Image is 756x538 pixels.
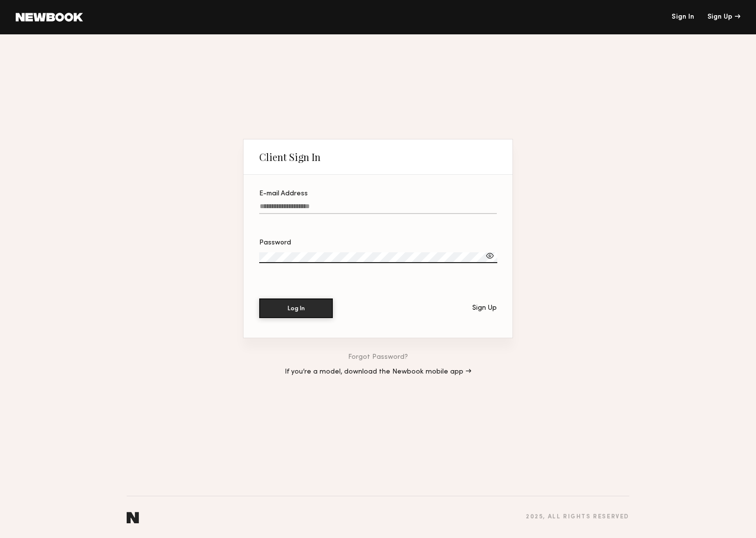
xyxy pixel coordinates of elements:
[259,298,333,318] button: Log In
[348,354,408,361] a: Forgot Password?
[672,14,694,21] a: Sign In
[285,369,471,376] a: If you’re a model, download the Newbook mobile app →
[259,203,497,214] input: E-mail Address
[259,240,497,246] div: Password
[707,14,740,21] div: Sign Up
[259,151,321,163] div: Client Sign In
[526,514,629,520] div: 2025 , all rights reserved
[259,252,497,263] input: Password
[472,305,497,312] div: Sign Up
[259,190,497,197] div: E-mail Address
